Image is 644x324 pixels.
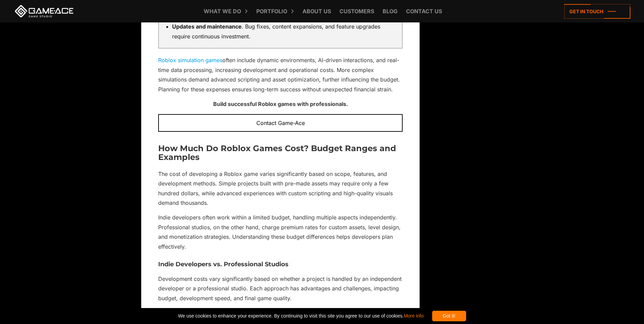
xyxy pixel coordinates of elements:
[564,4,630,19] a: Get in touch
[404,313,423,319] a: More info
[213,101,348,107] strong: Build successful Roblox games with professionals.
[158,55,403,94] p: often include dynamic environments, AI-driven interactions, and real-time data processing, increa...
[178,311,423,321] span: We use cookies to enhance your experience. By continuing to visit this site you agree to our use ...
[172,23,242,30] strong: Updates and maintenance
[158,261,403,268] h3: Indie Developers vs. Professional Studios
[158,144,403,162] h2: How Much Do Roblox Games Cost? Budget Ranges and Examples
[158,57,222,64] a: Roblox simulation games
[172,22,395,41] li: . Bug fixes, content expansions, and feature upgrades require continuous investment.
[432,311,466,321] div: Got it!
[158,274,403,303] p: Development costs vary significantly based on whether a project is handled by an independent deve...
[158,213,403,251] p: Indie developers often work within a limited budget, handling multiple aspects independently. Pro...
[158,114,403,132] a: Contact Game-Ace
[158,169,403,208] p: The cost of developing a Roblox game varies significantly based on scope, features, and developme...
